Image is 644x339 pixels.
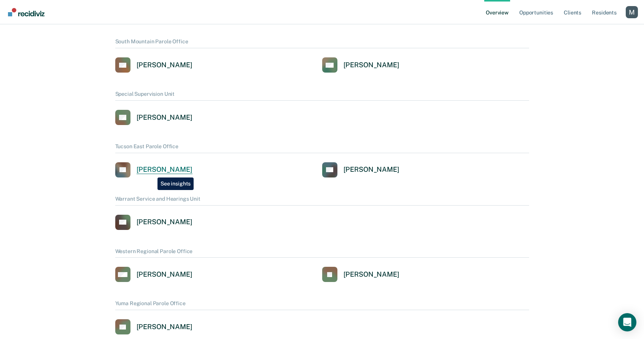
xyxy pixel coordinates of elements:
[618,313,636,331] div: Open Intercom Messenger
[8,8,45,16] img: Recidiviz
[115,267,192,282] a: [PERSON_NAME]
[626,6,638,18] button: Profile dropdown button
[115,57,192,73] a: [PERSON_NAME]
[115,38,529,48] div: South Mountain Parole Office
[137,323,192,331] div: [PERSON_NAME]
[115,110,192,125] a: [PERSON_NAME]
[137,165,192,174] div: [PERSON_NAME]
[343,165,399,174] div: [PERSON_NAME]
[322,57,399,73] a: [PERSON_NAME]
[115,196,529,206] div: Warrant Service and Hearings Unit
[343,61,399,70] div: [PERSON_NAME]
[115,300,529,310] div: Yuma Regional Parole Office
[115,162,192,177] a: [PERSON_NAME]
[137,270,192,279] div: [PERSON_NAME]
[137,218,192,227] div: [PERSON_NAME]
[115,143,529,153] div: Tucson East Parole Office
[115,319,192,334] a: [PERSON_NAME]
[322,267,399,282] a: [PERSON_NAME]
[137,113,192,122] div: [PERSON_NAME]
[115,215,192,230] a: [PERSON_NAME]
[115,248,529,258] div: Western Regional Parole Office
[343,270,399,279] div: [PERSON_NAME]
[115,91,529,101] div: Special Supervision Unit
[322,162,399,177] a: [PERSON_NAME]
[137,61,192,70] div: [PERSON_NAME]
